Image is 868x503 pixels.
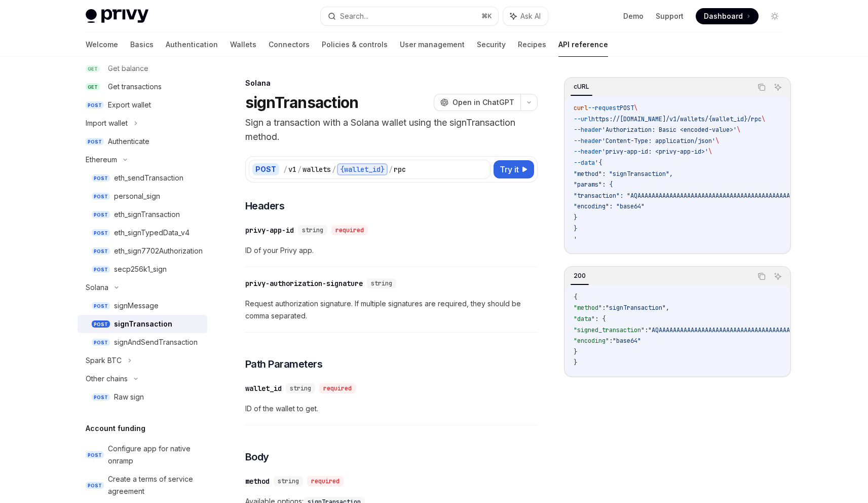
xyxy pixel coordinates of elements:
a: POSTpersonal_sign [78,187,207,205]
div: Solana [86,281,108,294]
span: } [574,358,577,367]
div: wallet_id [245,383,282,393]
span: POST [92,339,110,346]
div: Create a terms of service agreement [108,473,201,497]
div: required [319,383,356,393]
h5: Account funding [86,422,145,435]
div: / [297,164,301,174]
span: 'privy-app-id: <privy-app-id>' [602,148,708,156]
div: eth_signTypedData_v4 [114,227,190,239]
span: ' [574,235,577,243]
span: ID of your Privy app. [245,244,538,257]
button: Ask AI [771,270,784,283]
span: POST [92,247,110,255]
span: Try it [500,163,519,175]
div: / [389,164,393,174]
button: Ask AI [771,81,784,94]
button: Try it [494,160,534,178]
div: Solana [245,78,538,88]
span: string [278,477,299,485]
span: "encoding" [574,337,609,345]
div: required [331,225,368,235]
div: POST [252,163,279,175]
div: method [245,476,270,486]
span: --url [574,115,591,123]
span: 'Content-Type: application/json' [602,137,715,145]
span: \ [762,115,765,123]
span: \ [715,137,719,145]
a: Policies & controls [322,32,388,57]
span: POST [92,229,110,237]
span: \ [737,126,740,134]
span: string [371,279,392,288]
a: Recipes [518,32,546,57]
img: light logo [86,9,148,23]
a: POSTsignMessage [78,297,207,315]
a: API reference [558,32,608,57]
div: v1 [288,164,296,174]
span: POST [86,451,104,459]
span: POST [86,138,104,146]
span: string [290,384,311,392]
button: Ask AI [503,7,548,25]
a: POSTeth_signTypedData_v4 [78,224,207,242]
span: "signed_transaction" [574,326,645,334]
div: privy-app-id [245,225,294,235]
span: ⌘ K [481,12,492,20]
span: POST [620,104,634,112]
span: https://[DOMAIN_NAME]/v1/wallets/{wallet_id}/rpc [591,115,762,123]
span: --request [588,104,620,112]
a: Basics [130,32,154,57]
span: "data" [574,315,595,323]
button: Search...⌘K [321,7,498,25]
span: POST [92,393,110,401]
span: "encoding": "base64" [574,202,645,210]
a: POSTsecp256k1_sign [78,260,207,278]
div: 200 [571,270,589,282]
div: Ethereum [86,154,117,166]
div: secp256k1_sign [114,263,167,275]
a: POSTConfigure app for native onramp [78,440,207,470]
a: POSTAuthenticate [78,132,207,151]
h1: signTransaction [245,93,359,112]
span: } [574,225,577,233]
span: \ [634,104,637,112]
span: Open in ChatGPT [452,97,514,107]
span: "params": { [574,181,613,189]
a: User management [400,32,465,57]
a: Wallets [230,32,256,57]
span: POST [92,193,110,200]
a: POSTsignAndSendTransaction [78,333,207,351]
span: POST [92,174,110,182]
span: --data [574,159,595,167]
button: Toggle dark mode [767,8,783,24]
div: required [307,476,344,486]
span: "base64" [613,337,641,345]
span: : [609,337,613,345]
span: ID of the wallet to get. [245,403,538,415]
div: {wallet_id} [337,163,388,175]
div: Other chains [86,373,128,385]
a: Demo [623,11,644,21]
a: GETGet transactions [78,78,207,96]
div: Search... [340,10,368,22]
span: POST [92,211,110,219]
div: Spark BTC [86,354,122,367]
a: Authentication [166,32,218,57]
div: rpc [394,164,406,174]
a: POSTeth_sign7702Authorization [78,242,207,260]
a: Connectors [269,32,310,57]
span: Headers [245,199,285,213]
div: personal_sign [114,190,160,202]
span: "method" [574,304,602,312]
span: } [574,348,577,356]
span: --header [574,137,602,145]
span: Path Parameters [245,357,323,371]
span: : [645,326,648,334]
div: signAndSendTransaction [114,336,198,348]
span: "method": "signTransaction", [574,170,673,178]
a: POSTeth_signTransaction [78,205,207,224]
button: Open in ChatGPT [434,94,520,111]
span: "signTransaction" [606,304,666,312]
span: POST [92,320,110,328]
